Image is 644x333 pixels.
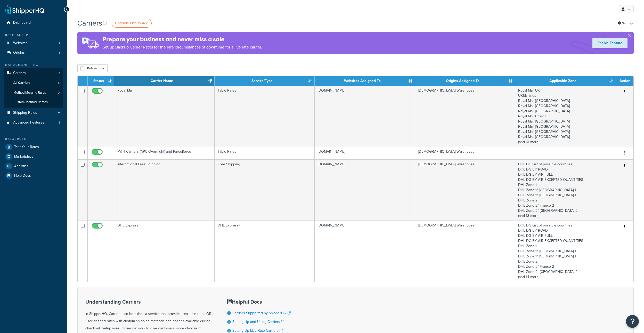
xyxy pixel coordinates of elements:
[13,71,26,75] span: Carriers
[13,91,46,95] span: Method Merging Rules
[315,159,415,221] td: [DOMAIN_NAME]
[4,33,63,37] div: Basic Setup
[103,44,262,51] p: Set up Backup Carrier Rates for the rare circumstances of downtime for a live rate carrier.
[4,88,63,98] li: Method Merging Rules
[5,4,44,14] a: ShipperHQ Home
[215,147,315,159] td: Table Rates
[232,319,284,324] a: Setting Up and Using Carriers
[59,41,60,45] span: 1
[315,147,415,159] td: [DOMAIN_NAME]
[215,76,315,86] th: Service/Type: activate to sort column ascending
[4,161,63,171] a: Analytics
[13,51,25,55] span: Origins
[114,159,215,221] td: International Free Shipping
[315,76,415,86] th: Websites Assigned To: activate to sort column ascending
[4,68,63,78] a: Carriers
[232,310,291,316] a: Carriers Supported by ShipperHQ
[13,21,31,25] span: Dashboard
[515,86,615,147] td: Royal Mail UK UK&Islands Royal Mail [GEOGRAPHIC_DATA] Royal Mail [GEOGRAPHIC_DATA] Royal Mail [GE...
[114,147,215,159] td: M&H Carriers (APC Overnight) and Parcelforce
[77,64,108,72] button: Bulk Actions
[4,108,63,118] a: Shipping Rules
[4,118,63,127] a: Advanced Features 1
[227,299,295,305] h3: Helpful Docs
[4,118,63,127] li: Advanced Features
[4,63,63,67] div: Manage Shipping
[58,91,60,95] span: 0
[315,221,415,282] td: [DOMAIN_NAME]
[592,38,627,48] a: Enable Feature
[59,51,60,55] span: 1
[115,20,148,26] span: Upgrade Plan to Add
[4,68,63,108] li: Carriers
[615,76,633,86] th: Action
[13,100,48,104] span: Custom Method Names
[415,147,515,159] td: [DEMOGRAPHIC_DATA] Warehouse
[4,98,63,107] li: Custom Method Names
[14,164,28,168] span: Analytics
[617,20,634,27] a: Settings
[103,35,262,44] h4: Prepare your business and never miss a sale
[14,145,39,149] span: Test Your Rates
[114,221,215,282] td: DHL Express
[4,142,63,152] a: Test Your Rates
[77,18,102,28] h1: Carriers
[4,48,63,58] a: Origins 1
[85,299,214,305] h3: Understanding Carriers
[4,98,63,107] a: Custom Method Names 3
[4,137,63,141] div: Resources
[4,78,63,88] a: All Carriers 4
[13,41,28,45] span: Websites
[114,86,215,147] td: Royal Mail
[415,221,515,282] td: [DEMOGRAPHIC_DATA] Warehouse
[13,111,37,115] span: Shipping Rules
[315,86,415,147] td: [DOMAIN_NAME]
[4,48,63,58] li: Origins
[14,174,31,178] span: Help Docs
[14,155,34,159] span: Marketplace
[4,88,63,98] a: Method Merging Rules 0
[13,81,30,85] span: All Carriers
[58,81,60,85] span: 4
[215,221,315,282] td: DHL Express®
[88,76,114,86] th: Status: activate to sort column ascending
[112,19,152,28] a: Upgrade Plan to Add
[4,152,63,161] a: Marketplace
[415,159,515,221] td: [DEMOGRAPHIC_DATA] Warehouse
[4,38,63,48] a: Websites 1
[59,120,60,125] span: 1
[215,159,315,221] td: Free Shipping
[58,100,60,104] span: 3
[415,86,515,147] td: [DEMOGRAPHIC_DATA] Warehouse
[77,32,103,54] img: ad-rules-rateshop-fe6ec290ccb7230408bd80ed9643f0289d75e0ffd9eb532fc0e269fcd187b520.png
[4,18,63,28] a: Dashboard
[415,76,515,86] th: Origins Assigned To: activate to sort column ascending
[626,315,639,328] button: Open Resource Center
[515,221,615,282] td: DHL DG List of possible countries DHL DG BY ROAD DHL DG BY AIR FULL DHL DG BY AIR EXCEPTED QUANTI...
[4,78,63,88] li: All Carriers
[4,171,63,180] a: Help Docs
[114,76,215,86] th: Carrier Name: activate to sort column ascending
[13,120,44,125] span: Advanced Features
[515,76,615,86] th: Applicable Zone: activate to sort column ascending
[215,86,315,147] td: Table Rates
[515,159,615,221] td: DHL DG List of possible countries DHL DG BY ROAD DHL DG BY AIR FULL DHL DG BY AIR EXCEPTED QUANTI...
[4,38,63,48] li: Websites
